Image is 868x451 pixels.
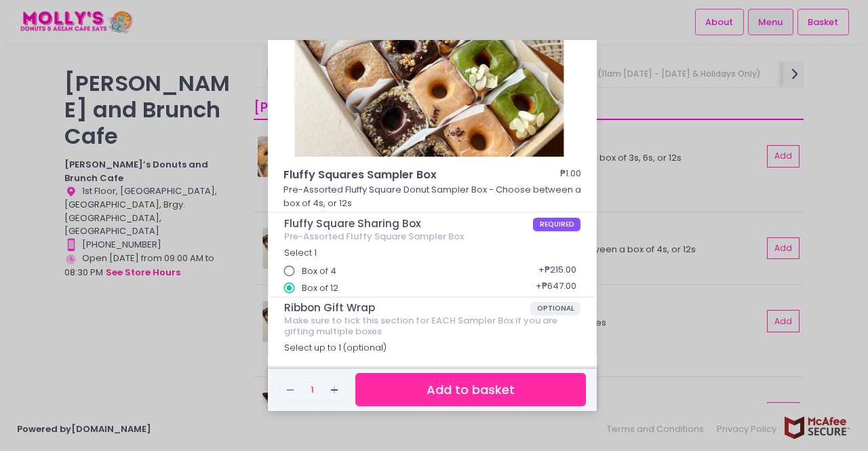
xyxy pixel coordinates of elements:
div: Pre-Assorted Fluffy Square Sampler Box [284,231,581,242]
div: + ₱29.00 [536,353,580,379]
span: Box of 4 [302,264,336,278]
span: Box of 12 [302,281,338,295]
p: Pre-Assorted Fluffy Square Donut Sampler Box - Choose between a box of 4s, or 12s [283,183,582,210]
button: Add to basket [355,373,586,406]
div: Make sure to tick this section for EACH Sampler Box if you are gifting multiple boxes [284,315,581,336]
div: ₱1.00 [560,167,581,183]
span: Fluffy Square Sharing Box [284,218,533,230]
span: Fluffy Squares Sampler Box [283,167,507,183]
div: + ₱215.00 [534,258,580,284]
span: Ribbon Gift Wrap [284,302,530,314]
span: OPTIONAL [530,302,581,315]
span: Select up to 1 (optional) [284,342,387,353]
div: + ₱647.00 [531,275,580,301]
span: Select 1 [284,247,317,258]
span: REQUIRED [533,218,581,231]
